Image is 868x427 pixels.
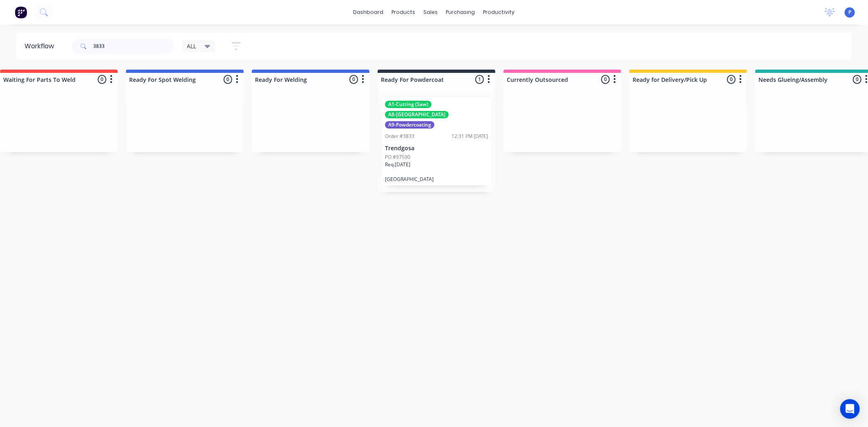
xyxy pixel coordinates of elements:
[442,6,479,18] div: purchasing
[388,6,420,18] div: products
[15,6,27,18] img: Factory
[420,6,442,18] div: sales
[848,9,851,16] span: P
[479,6,519,18] div: productivity
[385,145,488,152] p: Trendgosa
[385,161,410,168] p: Req. [DATE]
[452,133,488,140] div: 12:31 PM [DATE]
[385,176,488,182] p: [GEOGRAPHIC_DATA]
[93,38,174,54] input: Search for orders...
[385,154,410,161] p: PO #97590
[349,6,388,18] a: dashboard
[382,97,491,185] div: A1-Cutting (Saw)A8-[GEOGRAPHIC_DATA]A9-PowdercoatingOrder #383312:31 PM [DATE]TrendgosaPO #97590R...
[187,42,197,50] span: ALL
[840,399,860,419] div: Open Intercom Messenger
[385,121,434,129] div: A9-Powdercoating
[25,41,58,51] div: Workflow
[385,133,414,140] div: Order #3833
[385,101,432,108] div: A1-Cutting (Saw)
[385,111,449,118] div: A8-[GEOGRAPHIC_DATA]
